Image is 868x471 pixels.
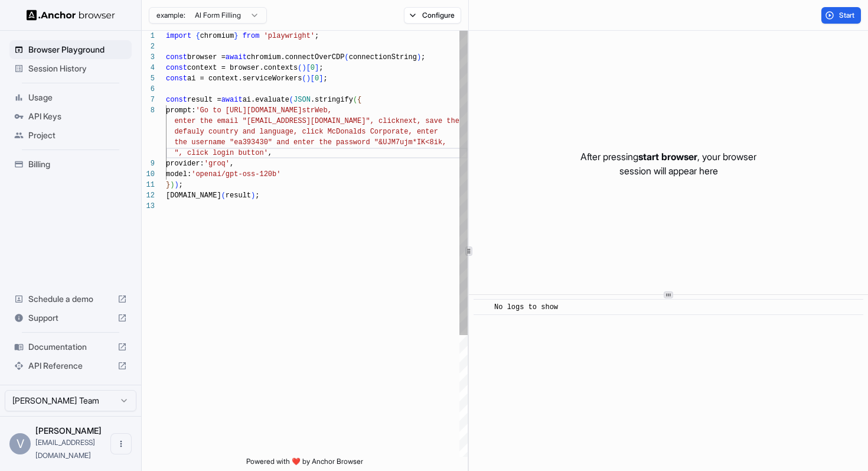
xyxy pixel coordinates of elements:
span: [DOMAIN_NAME] [166,191,221,200]
span: from [243,32,260,40]
span: 'openai/gpt-oss-120b' [191,170,280,178]
span: Billing [28,158,127,170]
span: ; [179,181,183,189]
div: 12 [142,190,155,201]
span: browser = [187,53,226,61]
span: ) [306,74,311,83]
span: context = browser.contexts [187,64,298,72]
span: [ [311,74,315,83]
div: Documentation [9,337,132,356]
span: the username "ea393430" and enter the password "&U [174,138,387,147]
span: orate, enter [387,128,438,136]
span: ​ [479,301,485,313]
div: API Reference [9,356,132,375]
span: ( [344,53,348,61]
img: Anchor Logo [27,9,115,21]
span: await [221,96,243,104]
span: const [166,64,187,72]
span: chromium.connectOverCDP [247,53,345,61]
span: const [166,74,187,83]
div: 8 [142,105,155,116]
div: Browser Playground [9,40,132,59]
span: ) [174,181,178,189]
p: After pressing , your browser session will appear here [580,150,756,178]
span: vthai@hl.agency [35,438,95,460]
span: Documentation [28,341,113,353]
span: Victor Thai [35,425,102,436]
span: API Keys [28,111,127,122]
span: Project [28,129,127,141]
span: .stringify [311,96,353,104]
span: ; [319,64,323,72]
span: } [166,181,170,189]
button: Open menu [110,433,132,454]
span: ( [289,96,293,104]
span: ; [421,53,425,61]
span: Powered with ❤️ by Anchor Browser [246,457,363,471]
div: 13 [142,201,155,212]
span: connectionString [349,53,417,61]
span: ] [319,74,323,83]
span: ) [302,64,306,72]
div: API Keys [9,107,132,126]
span: Start [839,11,856,20]
span: ( [353,96,357,104]
span: ai = context.serviceWorkers [187,74,302,83]
span: 0 [311,64,315,72]
span: result = [187,96,221,104]
span: Schedule a demo [28,293,113,305]
span: import [166,32,191,40]
span: ( [298,64,302,72]
span: next, save the [400,117,459,125]
span: 'playwright' [264,32,315,40]
div: Session History [9,59,132,78]
div: 10 [142,169,155,180]
span: ai.evaluate [243,96,289,104]
span: ) [251,191,255,200]
span: , [230,160,234,168]
div: V [9,433,31,454]
div: 2 [142,41,155,52]
span: ] [315,64,319,72]
span: ; [315,32,319,40]
div: Project [9,126,132,145]
div: 5 [142,73,155,84]
span: API Reference [28,360,113,372]
span: 'groq' [204,160,230,168]
div: Usage [9,88,132,107]
button: Configure [404,7,461,24]
div: 1 [142,31,155,41]
div: 11 [142,180,155,190]
span: Support [28,312,113,324]
div: Support [9,308,132,327]
span: ( [302,74,306,83]
span: Usage [28,92,127,103]
span: const [166,96,187,104]
div: 6 [142,84,155,95]
span: defauly country and language, click McDonalds Corp [174,128,387,136]
span: result [226,191,251,200]
span: await [226,53,247,61]
span: 0 [315,74,319,83]
span: { [195,32,200,40]
span: [ [306,64,311,72]
span: const [166,53,187,61]
div: 7 [142,95,155,105]
div: Billing [9,155,132,174]
span: } [234,32,238,40]
span: ( [221,191,226,200]
span: provider: [166,160,204,168]
span: { [357,96,361,104]
span: JSON [293,96,311,104]
span: enter the email "[EMAIL_ADDRESS][DOMAIN_NAME]", click [174,117,400,125]
span: strWeb, [302,106,331,115]
span: No logs to show [494,303,558,311]
div: 4 [142,63,155,73]
div: Schedule a demo [9,290,132,308]
span: model: [166,170,191,178]
span: ) [170,181,174,189]
span: JM7ujm*IK<8ik, [387,138,446,147]
span: Browser Playground [28,44,127,56]
span: ) [417,53,421,61]
span: prompt: [166,106,195,115]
